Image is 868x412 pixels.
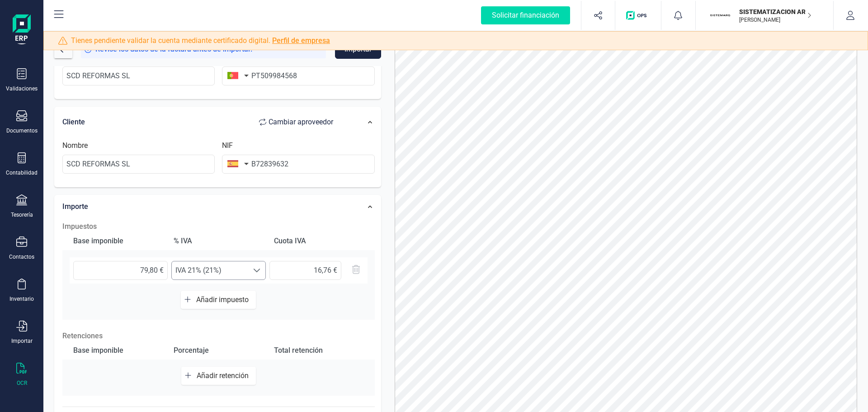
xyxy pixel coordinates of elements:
[270,232,367,250] div: Cuota IVA
[739,7,811,16] p: SISTEMATIZACION ARQUITECTONICA EN REFORMAS SL
[181,367,256,385] button: Añadir retención
[626,11,650,20] img: Logo de OPS
[170,341,267,360] div: Porcentaje
[222,140,233,151] label: NIF
[9,253,34,260] div: Contactos
[481,6,570,24] div: Solicitar financiación
[197,371,252,380] span: Añadir retención
[6,127,38,134] div: Documentos
[269,261,341,280] input: 0,00 €
[170,232,267,250] div: % IVA
[62,113,342,131] div: Cliente
[739,16,811,24] p: [PERSON_NAME]
[11,337,33,345] div: Importar
[62,331,375,341] p: Retenciones
[707,1,822,30] button: SISISTEMATIZACION ARQUITECTONICA EN REFORMAS SL[PERSON_NAME]
[9,295,34,303] div: Inventario
[62,221,375,232] h2: Impuestos
[710,5,730,25] img: SI
[196,295,252,304] span: Añadir impuesto
[62,202,88,211] span: Importe
[621,1,656,30] button: Logo de OPS
[17,379,27,387] div: OCR
[71,35,330,46] span: Tienes pendiente validar la cuenta mediante certificado digital.
[6,85,38,92] div: Validaciones
[269,117,333,128] span: Cambiar a proveedor
[172,261,248,279] span: IVA 21% (21%)
[13,14,31,43] img: Logo Finanedi
[270,341,367,360] div: Total retención
[62,140,88,151] label: Nombre
[70,341,166,360] div: Base imponible
[272,36,330,45] a: Perfil de empresa
[181,291,256,309] button: Añadir impuesto
[73,261,168,280] input: 0,00 €
[470,1,581,30] button: Solicitar financiación
[6,169,38,176] div: Contabilidad
[11,211,33,218] div: Tesorería
[250,113,342,131] button: Cambiar aproveedor
[70,232,166,250] div: Base imponible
